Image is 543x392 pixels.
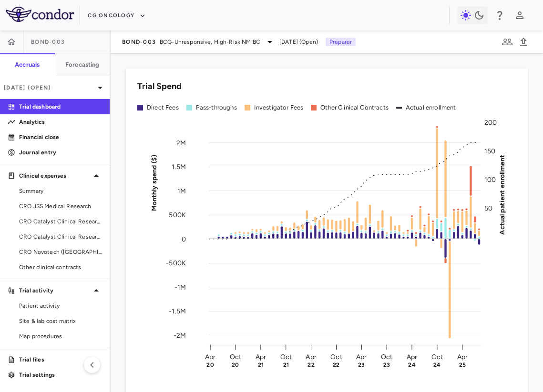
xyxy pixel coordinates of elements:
[65,60,100,69] h6: Forecasting
[150,154,158,211] tspan: Monthly spend ($)
[182,235,186,243] tspan: 0
[307,362,314,368] text: 22
[19,371,102,379] p: Trial settings
[320,103,389,112] div: Other Clinical Contracts
[330,353,342,361] text: Oct
[19,217,102,226] span: CRO Catalyst Clinical Research
[19,118,102,126] p: Analytics
[19,232,102,241] span: CRO Catalyst Clinical Research - Cohort P
[19,148,102,157] p: Journal entry
[31,38,65,46] span: BOND-003
[19,317,102,325] span: Site & lab cost matrix
[306,353,316,361] text: Apr
[459,362,466,368] text: 25
[457,353,467,361] text: Apr
[169,307,186,315] tspan: -1.5M
[484,119,497,127] tspan: 200
[408,362,415,368] text: 24
[147,103,179,112] div: Direct Fees
[19,133,102,141] p: Financial close
[283,362,289,368] text: 21
[19,302,102,310] span: Patient activity
[137,80,182,93] h6: Trial Spend
[407,353,417,361] text: Apr
[406,103,456,112] div: Actual enrollment
[484,204,492,212] tspan: 50
[431,353,443,361] text: Oct
[19,102,102,111] p: Trial dashboard
[254,103,304,112] div: Investigator Fees
[19,263,102,271] span: Other clinical contracts
[205,353,215,361] text: Apr
[166,259,186,267] tspan: -500K
[19,248,102,256] span: CRO Novotech ([GEOGRAPHIC_DATA]) Pty Ltd
[88,8,146,23] button: CG Oncology
[4,83,94,92] p: [DATE] (Open)
[174,283,186,291] tspan: -1M
[19,187,102,195] span: Summary
[196,103,237,112] div: Pass-throughs
[174,331,186,339] tspan: -2M
[177,187,186,195] tspan: 1M
[230,353,241,361] text: Oct
[358,362,365,368] text: 23
[433,362,441,368] text: 24
[326,38,356,46] p: Preparer
[279,38,318,46] span: [DATE] (Open)
[172,163,186,171] tspan: 1.5M
[206,362,214,368] text: 20
[484,147,495,155] tspan: 150
[6,7,74,22] img: logo-full-SnFGN8VE.png
[15,60,40,69] h6: Accruals
[383,362,390,368] text: 23
[381,353,392,361] text: Oct
[160,38,260,46] span: BCG-Unresponsive, High-Risk NMIBC
[280,353,291,361] text: Oct
[19,202,102,211] span: CRO JSS Medical Research
[19,286,91,295] p: Trial activity
[258,362,264,368] text: 21
[19,332,102,341] span: Map procedures
[19,171,91,180] p: Clinical expenses
[484,175,496,183] tspan: 100
[498,154,506,234] tspan: Actual patient enrollment
[122,38,156,46] span: BOND-003
[176,139,186,147] tspan: 2M
[169,211,186,219] tspan: 500K
[232,362,239,368] text: 20
[19,355,102,364] p: Trial files
[356,353,367,361] text: Apr
[256,353,266,361] text: Apr
[333,362,339,368] text: 22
